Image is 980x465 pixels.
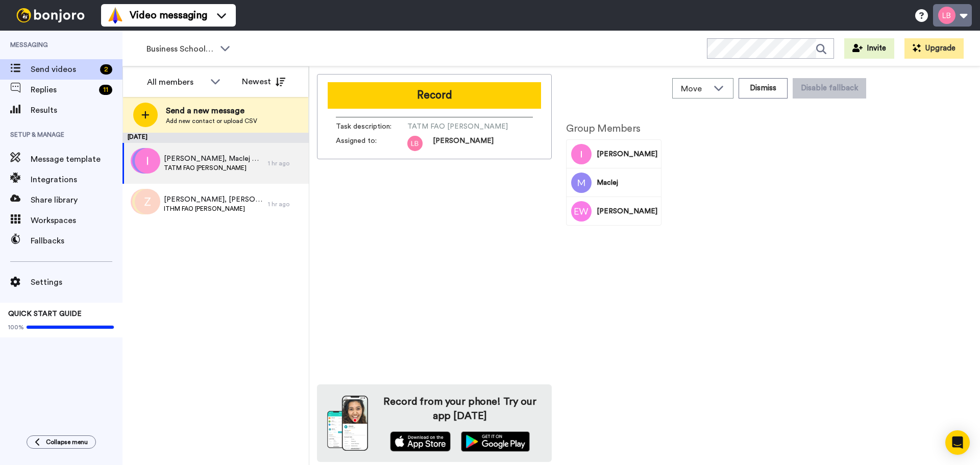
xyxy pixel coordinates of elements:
[739,78,788,99] button: Dismiss
[31,174,122,186] span: Integrations
[131,148,156,174] img: ew.png
[132,189,158,214] img: kl.png
[571,144,592,164] img: Image of Ioannis
[135,189,160,214] img: z.png
[844,38,894,59] button: Invite
[166,117,257,125] span: Add new contact or upload CSV
[793,78,866,99] button: Disable fallback
[597,178,657,188] span: Maclej
[132,148,158,174] img: m.png
[122,133,309,143] div: [DATE]
[566,123,661,134] h2: Group Members
[31,214,122,227] span: Workspaces
[130,8,207,22] span: Video messaging
[166,105,257,117] span: Send a new message
[99,85,112,95] div: 11
[433,136,494,151] span: [PERSON_NAME]
[135,148,160,174] img: i.png
[571,173,592,193] img: Image of Maclej
[46,438,88,446] span: Collapse menu
[327,396,368,451] img: download
[407,121,508,132] span: TATM FAO [PERSON_NAME]
[27,435,96,449] button: Collapse menu
[681,83,708,95] span: Move
[390,431,451,452] img: appstore
[31,194,122,206] span: Share library
[164,164,263,172] span: TATM FAO [PERSON_NAME]
[164,205,263,213] span: ITHM FAO [PERSON_NAME]
[12,8,89,22] img: bj-logo-header-white.svg
[8,323,24,331] span: 100%
[31,84,95,96] span: Replies
[461,431,530,452] img: playstore
[31,235,122,247] span: Fallbacks
[164,154,263,164] span: [PERSON_NAME], Maclej & [PERSON_NAME]
[571,201,592,222] img: Image of Elsie Walker
[107,7,124,23] img: vm-color.svg
[31,63,96,76] span: Send videos
[234,71,293,92] button: Newest
[904,38,964,59] button: Upgrade
[336,136,407,151] span: Assigned to:
[597,149,657,159] span: [PERSON_NAME]
[328,82,541,109] button: Record
[31,276,122,288] span: Settings
[31,153,122,165] span: Message template
[164,194,263,205] span: [PERSON_NAME], [PERSON_NAME] & 3 others
[407,136,423,151] img: 6eac5c2d-50a3-4b5c-9fd8-84f965c1e8e2.png
[268,200,304,208] div: 1 hr ago
[268,159,304,167] div: 1 hr ago
[100,64,112,75] div: 2
[336,121,407,132] span: Task description :
[945,430,970,455] div: Open Intercom Messenger
[131,189,156,214] img: jn.png
[147,76,205,88] div: All members
[8,310,82,317] span: QUICK START GUIDE
[378,395,542,423] h4: Record from your phone! Try our app [DATE]
[597,206,657,216] span: [PERSON_NAME]
[31,104,122,116] span: Results
[146,43,215,55] span: Business School 2025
